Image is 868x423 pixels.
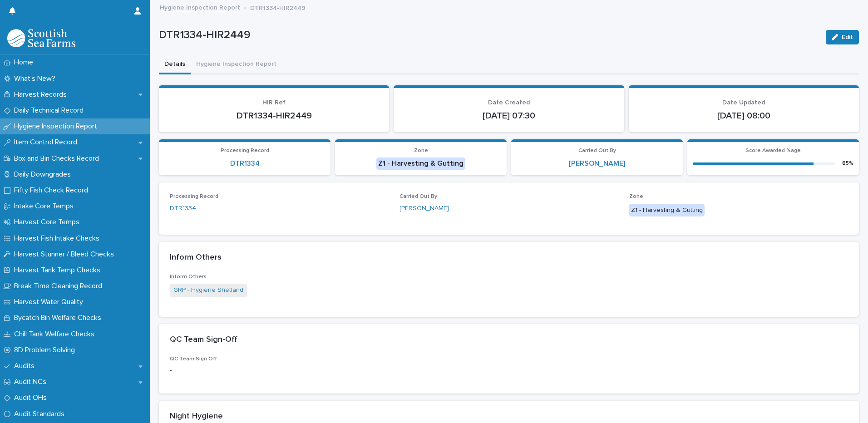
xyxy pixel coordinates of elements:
p: 8D Problem Solving [10,346,82,354]
button: Edit [826,30,859,44]
a: DTR1334 [170,204,196,213]
p: What's New? [10,74,63,83]
h2: QC Team Sign-Off [170,335,237,345]
span: Date Created [488,99,530,106]
span: Carried Out By [578,148,616,153]
span: Inform Others [170,274,207,280]
p: Audits [10,362,42,370]
button: Hygiene Inspection Report [191,55,282,74]
span: QC Team Sign Off [170,356,217,362]
p: Harvest Water Quality [10,298,90,306]
a: DTR1334 [230,159,260,168]
p: Home [10,58,40,67]
h2: Inform Others [170,253,222,263]
a: Hygiene Inspection Report [160,2,240,12]
span: Score Awarded %age [745,148,801,153]
p: Audit NCs [10,378,54,386]
p: Harvest Fish Intake Checks [10,234,107,243]
p: Audit Standards [10,410,72,418]
p: Daily Technical Record [10,106,91,115]
span: Carried Out By [399,194,437,199]
p: Bycatch Bin Welfare Checks [10,314,108,322]
p: Break Time Cleaning Record [10,282,109,290]
p: DTR1334-HIR2449 [170,110,378,121]
p: Hygiene Inspection Report [10,122,104,131]
p: Harvest Tank Temp Checks [10,266,108,275]
p: Box and Bin Checks Record [10,154,106,163]
p: Item Control Record [10,138,84,147]
p: [DATE] 07:30 [404,110,613,121]
p: - [170,366,389,375]
h2: Night Hygiene [170,412,223,422]
span: Processing Record [221,148,269,153]
a: [PERSON_NAME] [569,159,625,168]
span: Zone [414,148,428,153]
span: Zone [629,194,643,199]
button: Details [159,55,191,74]
p: Harvest Records [10,90,74,99]
p: DTR1334-HIR2449 [159,29,819,42]
span: Edit [842,34,853,40]
img: mMrefqRFQpe26GRNOUkG [7,29,75,47]
div: Z1 - Harvesting & Gutting [376,157,465,170]
p: [DATE] 08:00 [640,110,848,121]
p: Fifty Fish Check Record [10,186,95,195]
span: Processing Record [170,194,218,199]
div: Z1 - Harvesting & Gutting [629,204,705,217]
p: Daily Downgrades [10,170,78,179]
p: Audit OFIs [10,393,54,402]
p: Chill Tank Welfare Checks [10,330,102,339]
span: HIR Ref [262,99,286,106]
a: GRP - Hygiene Shetland [173,285,243,295]
p: DTR1334-HIR2449 [250,2,306,12]
span: Date Updated [722,99,765,106]
p: Harvest Stunner / Bleed Checks [10,250,121,259]
a: [PERSON_NAME] [399,204,449,213]
p: Intake Core Temps [10,202,81,211]
div: 85 % [842,160,853,167]
p: Harvest Core Temps [10,218,87,226]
